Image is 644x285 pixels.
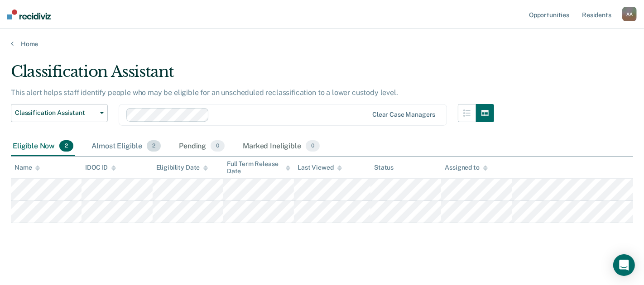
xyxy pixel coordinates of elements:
[372,111,435,119] div: Clear case managers
[11,40,633,48] a: Home
[227,160,290,176] div: Full Term Release Date
[241,137,322,157] div: Marked Ineligible0
[306,140,320,152] span: 0
[298,164,341,171] div: Last Viewed
[445,164,487,171] div: Assigned to
[14,164,40,171] div: Name
[11,137,75,157] div: Eligible Now2
[11,88,398,97] p: This alert helps staff identify people who may be eligible for an unscheduled reclassification to...
[90,137,163,157] div: Almost Eligible2
[613,254,635,276] div: Open Intercom Messenger
[177,137,226,157] div: Pending0
[374,164,394,171] div: Status
[11,62,494,88] div: Classification Assistant
[15,109,96,117] span: Classification Assistant
[11,104,108,122] button: Classification Assistant
[7,9,51,19] img: Recidiviz
[622,7,637,21] div: A A
[59,140,73,152] span: 2
[211,140,225,152] span: 0
[85,164,116,171] div: IDOC ID
[622,7,637,21] button: AA
[147,140,161,152] span: 2
[156,164,208,171] div: Eligibility Date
